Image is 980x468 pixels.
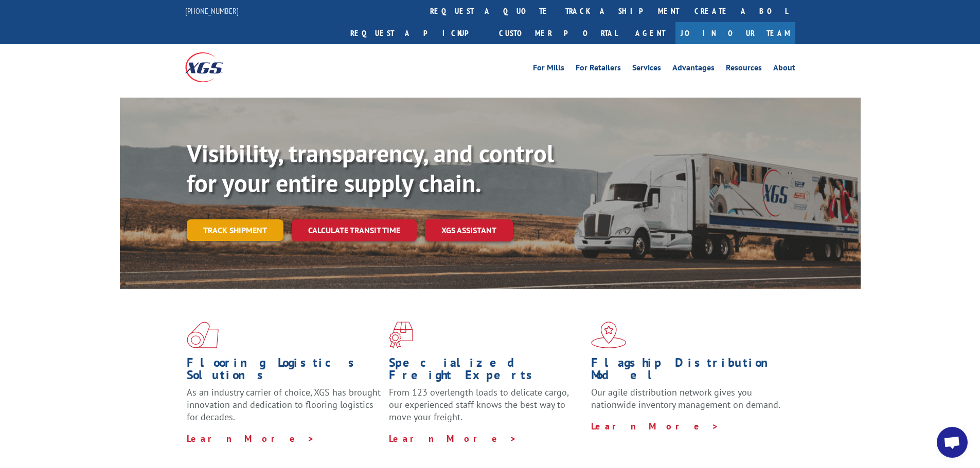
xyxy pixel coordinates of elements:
[591,322,627,348] img: xgs-icon-flagship-distribution-model-red
[187,322,219,348] img: xgs-icon-total-supply-chain-intelligence-red
[187,433,315,444] a: Learn More >
[425,219,513,241] a: XGS ASSISTANT
[591,386,780,410] span: Our agile distribution network gives you nationwide inventory management on demand.
[591,357,786,386] h1: Flagship Distribution Model
[726,64,762,75] a: Resources
[533,64,564,75] a: For Mills
[576,64,621,75] a: For Retailers
[187,219,283,241] a: Track shipment
[389,322,413,348] img: xgs-icon-focused-on-flooring-red
[937,427,968,458] div: Open chat
[625,22,675,44] a: Agent
[491,22,625,44] a: Customer Portal
[632,64,661,75] a: Services
[187,137,554,199] b: Visibility, transparency, and control for your entire supply chain.
[343,22,491,44] a: Request a pickup
[591,420,719,432] a: Learn More >
[672,64,715,75] a: Advantages
[773,64,795,75] a: About
[185,6,239,16] a: [PHONE_NUMBER]
[187,386,381,423] span: As an industry carrier of choice, XGS has brought innovation and dedication to flooring logistics...
[675,22,795,44] a: Join Our Team
[389,386,583,432] p: From 123 overlength loads to delicate cargo, our experienced staff knows the best way to move you...
[187,357,381,386] h1: Flooring Logistics Solutions
[389,357,583,386] h1: Specialized Freight Experts
[292,219,417,241] a: Calculate transit time
[389,433,517,444] a: Learn More >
